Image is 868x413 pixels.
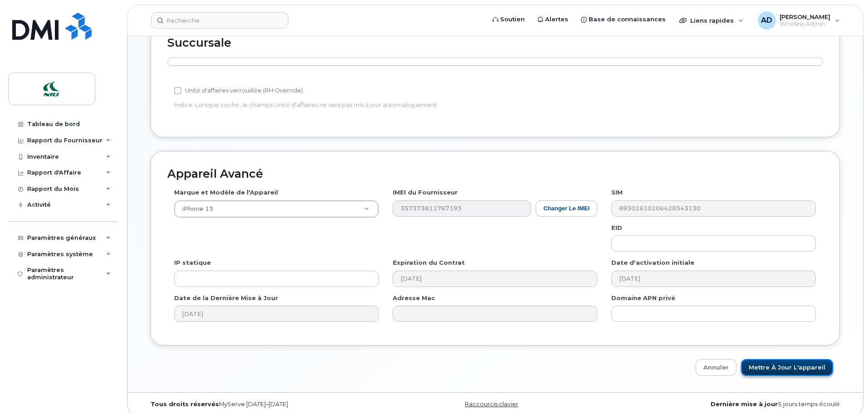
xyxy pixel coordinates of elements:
label: Date d'activation initiale [611,258,694,267]
button: Changer le IMEI [536,200,597,217]
label: Expiration du Contrat [393,258,465,267]
span: Liens rapides [690,17,734,24]
span: Soutien [500,15,525,24]
span: AD [761,15,772,26]
strong: Tous droits réservés [151,401,219,408]
strong: Dernière mise à jour [711,401,778,408]
label: Marque et Modèle de l'Appareil [174,188,278,197]
div: Alain Delisle [751,11,846,29]
a: iPhone 13 [175,201,378,217]
a: Annuler [696,359,736,376]
a: Raccourcis clavier [465,401,518,408]
a: Soutien [486,10,531,29]
input: Unité d'affaires verrouillée (RH Override) [174,87,181,94]
div: MyServe [DATE]–[DATE] [144,401,378,408]
span: [PERSON_NAME] [780,13,830,20]
a: Alertes [531,10,575,29]
a: Base de connaissances [575,10,672,29]
h2: Appareil Avancé [167,168,823,180]
input: Recherche [151,12,288,29]
label: Adresse Mac [393,294,435,302]
p: Indice: Lorsque coché, le champs Unité d'affaires ne sera pas mis à jour automatiquement [174,101,597,109]
label: Unité d'affaires verrouillée (RH Override) [174,85,303,96]
div: Liens rapides [673,11,750,29]
label: EID [611,224,622,232]
input: Mettre à jour l'appareil [741,359,833,376]
div: 5 jours temps écoulé [612,401,847,408]
span: Base de connaissances [589,15,666,24]
span: iPhone 13 [177,205,213,213]
label: IMEI du Fournisseur [393,188,458,197]
label: Domaine APN privé [611,294,675,302]
h2: Succursale [167,37,823,49]
label: SIM [611,188,623,197]
span: Alertes [545,15,568,24]
span: Wireless Admin [780,20,830,28]
label: Date de la Dernière Mise à Jour [174,294,278,302]
label: IP statique [174,258,211,267]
